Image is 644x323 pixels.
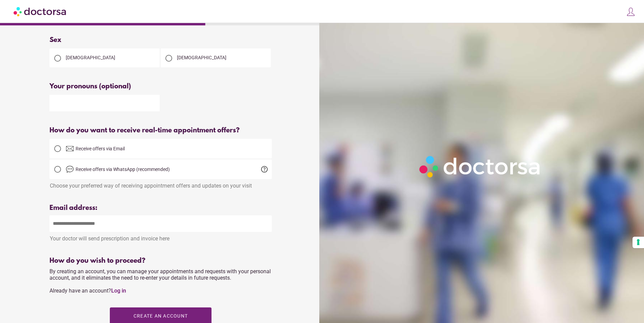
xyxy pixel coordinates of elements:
div: How do you wish to proceed? [49,257,272,265]
img: chat [66,165,74,173]
span: help [260,165,268,173]
img: Doctorsa.com [14,4,67,19]
span: Receive offers via Email [76,146,125,151]
div: How do you want to receive real-time appointment offers? [49,127,272,134]
img: Logo-Doctorsa-trans-White-partial-flat.png [416,152,545,181]
span: Receive offers via WhatsApp (recommended) [76,167,170,172]
div: Email address: [49,204,272,212]
span: Create an account [134,313,188,319]
img: icons8-customer-100.png [626,7,636,17]
span: [DEMOGRAPHIC_DATA] [66,55,115,60]
span: By creating an account, you can manage your appointments and requests with your personal account,... [49,268,271,294]
div: Choose your preferred way of receiving appointment offers and updates on your visit [49,179,272,189]
div: Sex [49,36,272,44]
button: Your consent preferences for tracking technologies [632,237,644,248]
a: Log in [111,287,126,294]
span: [DEMOGRAPHIC_DATA] [177,55,226,60]
div: Your doctor will send prescription and invoice here [49,232,272,242]
img: email [66,145,74,153]
div: Your pronouns (optional) [49,83,272,90]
